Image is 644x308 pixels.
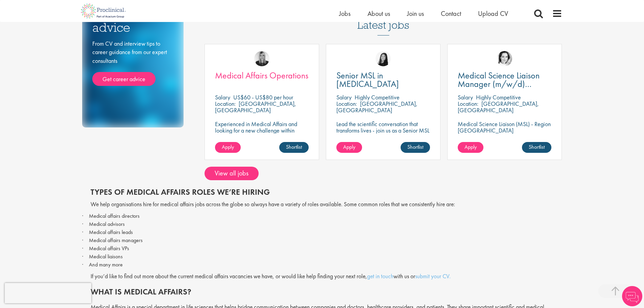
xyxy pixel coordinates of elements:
p: US$60 - US$80 per hour [233,93,293,101]
span: Medical affairs managers [89,237,143,244]
p: If you’d like to find out more about the current medical affairs vacancies we have, or would like... [91,272,567,281]
span: · [82,221,89,227]
p: [GEOGRAPHIC_DATA], [GEOGRAPHIC_DATA] [336,100,418,114]
p: [GEOGRAPHIC_DATA], [GEOGRAPHIC_DATA] [458,100,539,114]
p: [GEOGRAPHIC_DATA], [GEOGRAPHIC_DATA] [215,100,296,114]
span: Senior MSL in [MEDICAL_DATA] [336,70,399,90]
a: Jobs [339,9,351,18]
span: · [82,213,89,219]
span: Medical Science Liaison Manager (m/w/d) Nephrologie [458,70,540,98]
p: Experienced in Medical Affairs and looking for a new challenge within operations? Proclinical is ... [215,121,309,153]
span: · [82,245,89,251]
span: Apply [222,143,234,150]
iframe: reCAPTCHA [5,283,91,303]
a: submit your CV. [415,273,451,280]
h2: Types of medical affairs roles we’re hiring [91,188,567,196]
span: Salary [215,93,230,101]
p: We help organisations hire for medical affairs jobs across the globe so always have a variety of ... [91,200,567,209]
img: Greta Prestel [497,51,512,66]
span: Medical liaisons [89,253,123,260]
a: Shortlist [401,142,430,153]
a: Apply [458,142,483,153]
a: Apply [215,142,241,153]
a: Get career advice [92,72,156,86]
a: Medical Science Liaison Manager (m/w/d) Nephrologie [458,71,551,88]
span: Medical Affairs Operations [215,70,308,81]
span: And many more [89,261,123,268]
a: Shortlist [279,142,309,153]
span: · [82,229,89,235]
div: From CV and interview tips to career guidance from our expert consultants [92,39,173,86]
span: Apply [464,143,477,150]
a: Medical Affairs Operations [215,71,309,80]
a: Apply [336,142,362,153]
span: Salary [458,93,473,101]
span: Medical affairs VPs [89,245,129,252]
span: · [82,254,89,259]
span: Location: [458,100,478,108]
span: Medical affairs directors [89,212,140,219]
p: Lead the scientific conversation that transforms lives - join us as a Senior MSL in [MEDICAL_DATA]. [336,121,430,140]
a: Upload CV [478,9,508,18]
h3: Career advice [92,8,173,34]
a: About us [367,9,390,18]
span: Location: [336,100,357,108]
a: Join us [407,9,424,18]
a: View all jobs [205,167,259,180]
a: get in touch [367,273,393,280]
span: Location: [215,100,236,108]
p: Medical Science Liaison (MSL) - Region [GEOGRAPHIC_DATA] [458,121,551,134]
a: Shortlist [522,142,551,153]
h2: What is medical affairs? [91,287,567,296]
img: Chatbot [622,286,642,306]
a: Senior MSL in [MEDICAL_DATA] [336,71,430,88]
span: · [82,237,89,243]
span: Salary [336,93,352,101]
img: Numhom Sudsok [376,51,391,66]
p: Highly Competitive [355,93,400,101]
a: Contact [441,9,461,18]
img: Janelle Jones [254,51,269,66]
span: Medical affairs leads [89,229,133,236]
span: Medical advisors [89,220,125,228]
span: Apply [343,143,355,150]
span: · [82,262,89,267]
p: Highly Competitive [476,93,521,101]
